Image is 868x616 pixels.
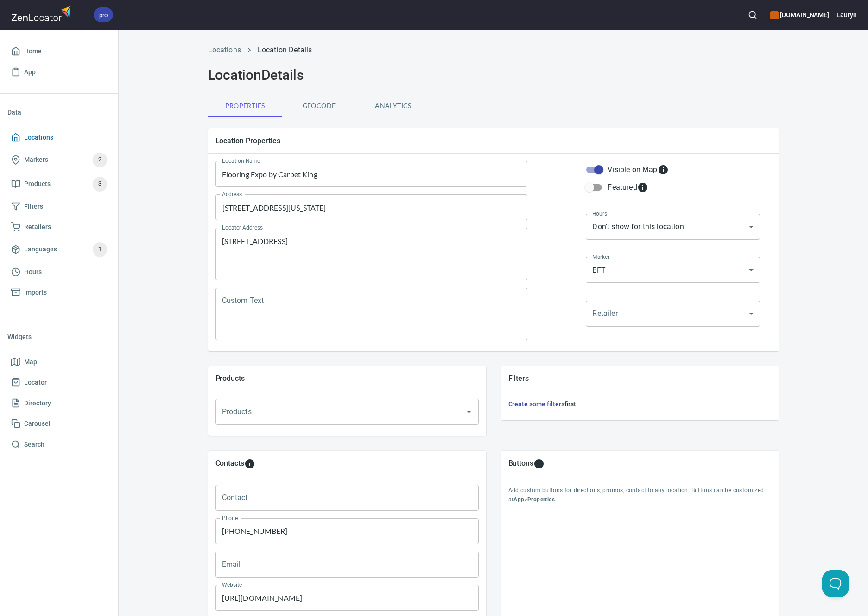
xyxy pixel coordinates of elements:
li: Data [7,101,111,123]
a: Imports [7,282,111,303]
b: Properties [527,496,555,503]
h6: Lauryn [836,10,857,20]
nav: breadcrumb [208,45,779,56]
div: Manage your apps [770,5,829,25]
span: Languages [24,244,57,255]
span: 2 [93,154,107,165]
div: Featured [608,182,648,193]
a: Directory [7,393,111,414]
a: Map [7,352,111,372]
a: Filters [7,196,111,217]
span: pro [94,10,113,20]
span: App [24,66,36,78]
a: Location Details [258,45,312,54]
svg: Featured locations are moved to the top of the search results list. [637,182,648,193]
a: Retailers [7,217,111,237]
textarea: [STREET_ADDRESS] [222,237,521,272]
b: App [513,496,524,503]
svg: To add custom contact information for locations, please go to Apps > Properties > Contacts. [244,458,255,469]
a: Home [7,41,111,62]
a: Create some filters [508,400,564,408]
h6: [DOMAIN_NAME] [770,10,829,20]
span: Home [24,45,42,57]
span: Locations [24,132,53,143]
a: Languages1 [7,237,111,262]
a: Locations [208,45,241,54]
span: Geocode [288,100,351,112]
img: zenlocator [11,4,73,24]
button: Open [463,405,475,418]
span: Imports [24,287,47,298]
span: Map [24,356,37,368]
a: Search [7,434,111,455]
span: Carousel [24,418,51,430]
li: Widgets [7,326,111,348]
p: Add custom buttons for directions, promos, contact to any location. Buttons can be customized at > . [508,486,772,505]
span: 1 [93,244,107,255]
svg: To add custom buttons for locations, please go to Apps > Properties > Buttons. [533,458,545,469]
span: Analytics [362,100,425,112]
a: Carousel [7,413,111,434]
a: Markers2 [7,148,111,172]
button: color-CE600E [770,11,779,19]
span: Properties [214,100,277,112]
span: Locator [24,377,47,388]
span: Search [24,439,44,450]
svg: Whether the location is visible on the map. [658,164,669,175]
h5: Filters [508,373,772,383]
a: Locations [7,127,111,148]
span: Products [24,178,51,190]
h5: Products [215,373,479,383]
div: Visible on Map [608,164,668,175]
span: Hours [24,266,42,278]
span: Filters [24,201,43,212]
div: Don't show for this location [586,214,760,240]
button: Lauryn [836,5,857,25]
a: Products3 [7,172,111,196]
input: Products [220,403,449,421]
iframe: Help Scout Beacon - Open [822,570,849,597]
div: EFT [586,257,760,283]
h2: Location Details [208,67,779,83]
div: ​ [586,301,760,327]
span: Retailers [24,221,51,233]
h5: Contacts [215,458,245,469]
a: Locator [7,372,111,393]
h6: first. [508,399,772,409]
h5: Location Properties [215,136,772,146]
h5: Buttons [508,458,534,469]
span: Directory [24,398,51,409]
a: Hours [7,262,111,282]
span: 3 [93,179,107,189]
span: Markers [24,154,48,166]
a: App [7,62,111,83]
div: pro [94,7,113,22]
